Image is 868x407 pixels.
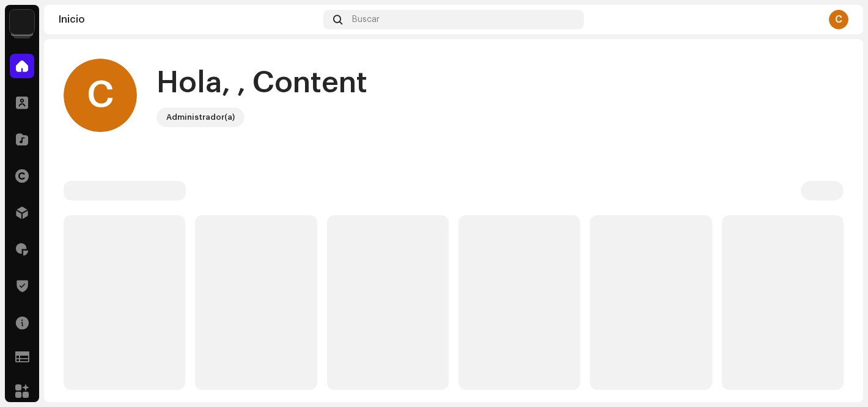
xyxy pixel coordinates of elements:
[64,59,137,132] div: C
[59,15,318,24] div: Inicio
[829,10,848,29] div: C
[10,10,34,34] img: 297a105e-aa6c-4183-9ff4-27133c00f2e2
[156,64,367,103] div: Hola, , Content
[352,15,380,24] span: Buscar
[166,110,235,125] div: Administrador(a)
